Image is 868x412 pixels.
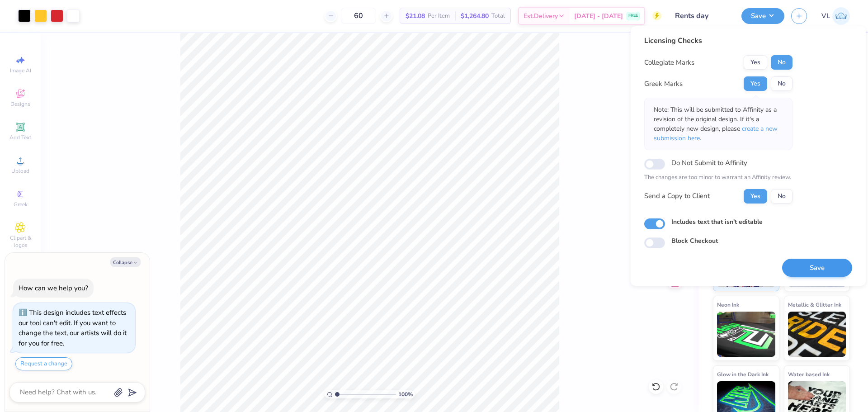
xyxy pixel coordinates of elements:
[406,11,425,21] span: $21.08
[788,369,830,379] span: Water based Ink
[741,8,784,24] button: Save
[9,134,31,141] span: Add Text
[717,300,739,309] span: Neon Ink
[10,100,30,108] span: Designs
[110,257,141,267] button: Collapse
[671,236,718,246] label: Block Checkout
[10,67,31,74] span: Image AI
[671,157,747,169] label: Do Not Submit to Affinity
[821,11,830,21] span: VL
[461,11,489,21] span: $1,264.80
[654,105,783,143] p: Note: This will be submitted to Affinity as a revision of the original design. If it's a complete...
[744,76,767,91] button: Yes
[782,259,852,277] button: Save
[524,11,558,21] span: Est. Delivery
[771,55,793,70] button: No
[771,189,793,204] button: No
[19,308,127,348] div: This design includes text effects our tool can't edit. If you want to change the text, our artist...
[771,76,793,91] button: No
[19,284,88,293] div: How can we help you?
[644,35,793,46] div: Licensing Checks
[398,390,413,398] span: 100 %
[428,11,450,21] span: Per Item
[574,11,623,21] span: [DATE] - [DATE]
[644,57,694,68] div: Collegiate Marks
[788,300,841,309] span: Metallic & Glitter Ink
[628,13,638,19] span: FREE
[491,11,505,21] span: Total
[821,7,850,25] a: VL
[644,173,793,182] p: The changes are too minor to warrant an Affinity review.
[11,167,29,175] span: Upload
[15,357,72,370] button: Request a change
[5,234,36,249] span: Clipart & logos
[744,189,767,204] button: Yes
[744,55,767,70] button: Yes
[14,201,28,208] span: Greek
[644,191,710,201] div: Send a Copy to Client
[717,369,769,379] span: Glow in the Dark Ink
[717,312,775,357] img: Neon Ink
[832,7,850,25] img: Vincent Lloyd Laurel
[671,217,763,227] label: Includes text that isn't editable
[668,7,735,25] input: Untitled Design
[341,8,376,24] input: – –
[788,312,846,357] img: Metallic & Glitter Ink
[644,79,683,89] div: Greek Marks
